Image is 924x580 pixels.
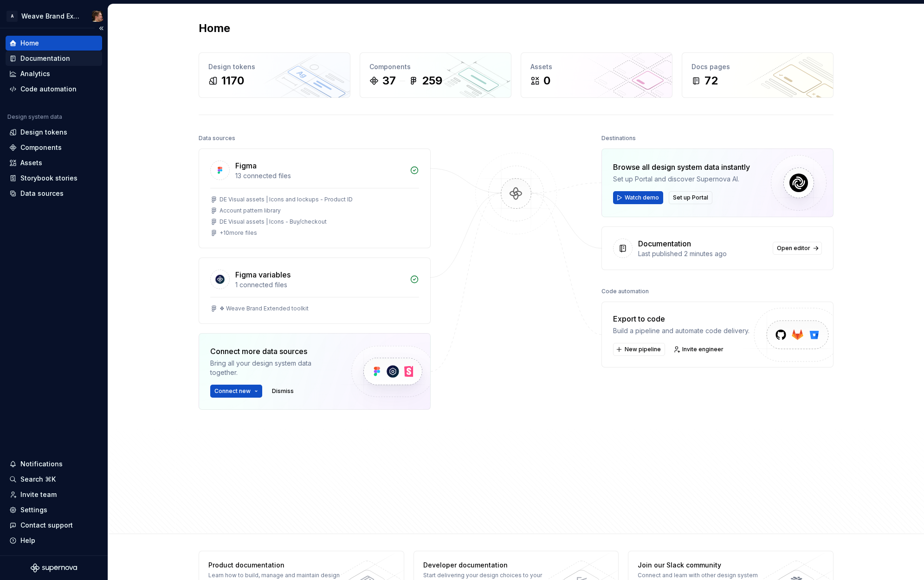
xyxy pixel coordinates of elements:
a: Invite engineer [671,343,728,356]
div: ❖ Weave Brand Extended toolkit [220,305,309,312]
span: Watch demo [625,194,659,201]
div: Design tokens [20,128,67,137]
div: 72 [704,73,718,88]
h2: Home [199,21,230,36]
div: Browse all design system data instantly [613,161,750,173]
div: Connect more data sources [210,346,336,357]
a: Home [6,36,102,51]
svg: Supernova Logo [31,563,77,573]
a: Docs pages72 [682,52,834,98]
a: Figma13 connected filesDE Visual assets | Icons and lockups - Product IDAccount pattern libraryDE... [199,148,431,248]
span: Set up Portal [673,194,708,201]
a: Open editor [773,242,822,255]
a: Design tokens1170 [199,52,350,98]
div: Analytics [20,69,50,78]
div: Bring all your design system data together. [210,359,336,377]
span: Connect new [214,387,251,395]
div: Join our Slack community [638,561,773,570]
span: Open editor [777,245,810,252]
div: DE Visual assets | Icons and lockups - Product ID [220,196,353,203]
button: New pipeline [613,343,665,356]
div: 13 connected files [235,171,404,180]
div: Code automation [601,285,649,298]
div: Components [369,62,502,71]
div: Data sources [20,189,64,198]
div: A [6,11,18,22]
div: Destinations [601,132,636,145]
a: Documentation [6,51,102,66]
div: Design system data [7,113,62,121]
div: + 10 more files [220,229,257,237]
div: Help [20,536,35,545]
div: Settings [20,505,47,515]
span: New pipeline [625,346,661,353]
div: 0 [543,73,550,88]
div: Docs pages [691,62,824,71]
div: Storybook stories [20,174,78,183]
div: 259 [422,73,442,88]
div: Search ⌘K [20,475,56,484]
div: Export to code [613,313,750,324]
a: Analytics [6,66,102,81]
div: Documentation [638,238,691,249]
a: Components37259 [360,52,511,98]
button: Watch demo [613,191,663,204]
span: Dismiss [272,387,294,395]
div: Contact support [20,521,73,530]
div: DE Visual assets | Icons - Buy/checkout [220,218,327,226]
div: Figma variables [235,269,291,280]
button: Connect new [210,385,262,398]
div: 1170 [221,73,244,88]
div: Assets [20,158,42,168]
button: Notifications [6,457,102,471]
div: 1 connected files [235,280,404,290]
div: Weave Brand Extended [21,12,81,21]
span: Invite engineer [682,346,724,353]
a: Assets0 [521,52,672,98]
div: Data sources [199,132,235,145]
div: Developer documentation [423,561,558,570]
img: Alexis Morin [92,11,103,22]
a: Assets [6,155,102,170]
a: Data sources [6,186,102,201]
div: Design tokens [208,62,341,71]
a: Figma variables1 connected files❖ Weave Brand Extended toolkit [199,258,431,324]
a: Invite team [6,487,102,502]
button: Contact support [6,518,102,533]
a: Code automation [6,82,102,97]
button: Search ⌘K [6,472,102,487]
div: Components [20,143,62,152]
div: Documentation [20,54,70,63]
button: Set up Portal [669,191,712,204]
div: Figma [235,160,257,171]
a: Components [6,140,102,155]
a: Settings [6,503,102,517]
button: Help [6,533,102,548]
a: Storybook stories [6,171,102,186]
a: Design tokens [6,125,102,140]
div: Home [20,39,39,48]
div: Notifications [20,459,63,469]
div: Account pattern library [220,207,281,214]
div: Code automation [20,84,77,94]
div: Product documentation [208,561,343,570]
div: Build a pipeline and automate code delivery. [613,326,750,335]
button: AWeave Brand ExtendedAlexis Morin [2,6,106,26]
div: Invite team [20,490,57,499]
div: 37 [382,73,396,88]
div: Assets [530,62,663,71]
button: Dismiss [268,385,298,398]
div: Last published 2 minutes ago [638,249,767,258]
button: Collapse sidebar [95,22,108,35]
div: Set up Portal and discover Supernova AI. [613,174,750,184]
